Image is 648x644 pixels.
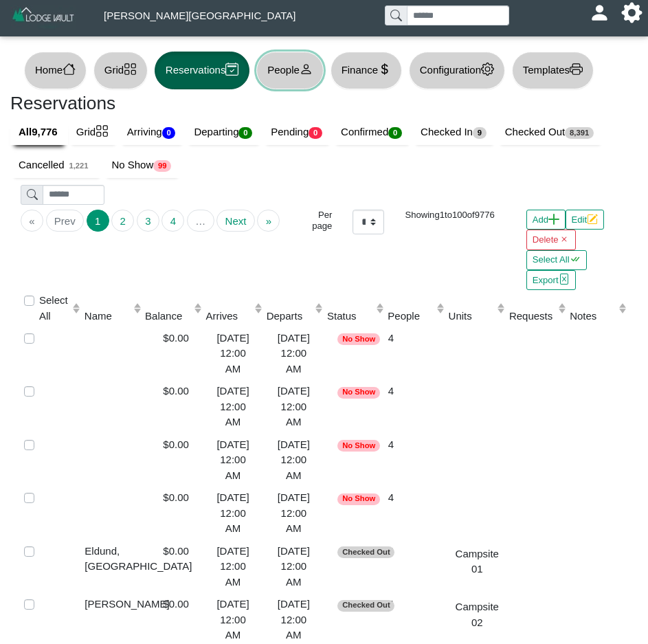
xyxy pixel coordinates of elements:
[119,120,186,146] a: Arriving0
[481,63,494,76] svg: gear
[87,210,109,232] button: Go to page 1
[526,250,586,270] button: Select Allcheck all
[186,120,262,146] a: Departing0
[452,210,467,220] span: 100
[10,120,68,146] a: All9,776
[412,120,497,146] a: Checked In9
[93,52,148,89] button: Gridgrid
[27,189,38,200] svg: search
[526,230,575,249] button: Deletex
[146,597,199,612] div: $0.00
[526,270,575,290] button: Exportfile excel
[206,384,260,430] div: [DATE] 12:00 AM
[206,490,260,537] div: [DATE] 12:00 AM
[385,487,445,540] td: 4
[267,544,320,590] div: [DATE] 12:00 AM
[385,434,445,487] td: 4
[206,437,260,484] div: [DATE] 12:00 AM
[206,597,260,643] div: [DATE] 12:00 AM
[388,309,436,324] div: People
[10,93,115,115] h3: Reservations
[587,214,598,225] svg: pencil square
[267,490,320,537] div: [DATE] 12:00 AM
[378,63,391,76] svg: currency dollar
[331,52,402,89] button: Financecurrency dollar
[512,52,594,89] button: Templatesprinter
[385,327,445,381] td: 4
[146,437,199,453] div: $0.00
[206,544,260,590] div: [DATE] 12:00 AM
[526,210,566,230] button: Addplus
[24,52,87,89] button: Homehouse
[216,210,254,232] button: Go to next page
[327,309,375,324] div: Status
[145,309,193,324] div: Balance
[257,210,280,232] button: Go to last page
[267,437,320,484] div: [DATE] 12:00 AM
[594,8,605,18] svg: person fill
[146,384,199,399] div: $0.00
[449,597,502,630] div: Campsite 02
[570,254,581,265] svg: check all
[206,331,260,377] div: [DATE] 12:00 AM
[161,210,184,232] button: Go to page 4
[111,210,134,232] button: Go to page 2
[475,210,495,220] span: 9776
[405,210,506,221] h6: Showing to of
[205,309,254,324] div: Arrives
[497,120,604,146] a: Checked Out8,391
[509,309,557,324] div: Requests
[570,309,618,324] div: Notes
[333,120,412,146] a: Confirmed0
[409,52,505,89] button: Configurationgear
[570,63,583,76] svg: printer
[103,152,181,178] a: No Show99
[39,293,71,324] label: Select All
[63,63,76,76] svg: house
[267,597,320,643] div: [DATE] 12:00 AM
[124,63,137,76] svg: grid
[256,52,323,89] button: Peopleperson
[566,210,604,230] button: Editpencil square
[21,210,280,232] ul: Pagination
[10,152,103,178] a: Cancelled1,221
[262,120,333,146] a: Pending0
[385,540,445,594] td: 4
[449,544,502,577] div: Campsite 01
[300,63,313,76] svg: person
[440,210,445,220] span: 1
[146,544,199,559] div: $0.00
[390,10,401,21] svg: search
[267,331,320,377] div: [DATE] 12:00 AM
[300,210,332,232] h6: Per page
[267,384,320,430] div: [DATE] 12:00 AM
[81,540,142,594] td: Eldund, [GEOGRAPHIC_DATA]
[146,490,199,506] div: $0.00
[85,309,133,324] div: Name
[155,52,249,89] button: Reservationscalendar2 check
[146,331,199,346] div: $0.00
[96,124,109,137] svg: grid
[225,63,238,76] svg: calendar2 check
[385,380,445,434] td: 4
[559,234,570,245] svg: x
[11,5,76,30] img: Z
[627,8,637,18] svg: gear fill
[137,210,159,232] button: Go to page 3
[559,274,570,285] svg: file excel
[32,126,58,137] b: 9,776
[449,309,497,324] div: Units
[68,120,119,146] a: Gridgrid
[548,214,559,225] svg: plus
[267,309,315,324] div: Departs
